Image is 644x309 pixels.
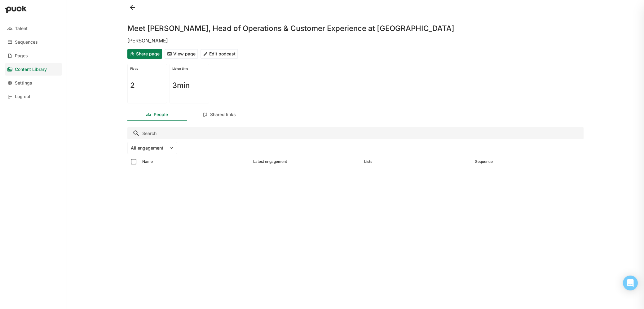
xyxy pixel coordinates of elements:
[172,82,190,89] h1: 3min
[15,40,38,45] div: Sequences
[127,37,584,44] div: [PERSON_NAME]
[5,50,62,62] a: Pages
[364,159,372,164] div: Lists
[130,82,135,89] h1: 2
[253,159,287,164] div: Latest engagement
[127,25,454,32] h1: Meet [PERSON_NAME], Head of Operations & Customer Experience at [GEOGRAPHIC_DATA]
[15,94,30,99] div: Log out
[5,63,62,76] a: Content Library
[127,49,162,59] button: Share page
[15,53,28,59] div: Pages
[475,159,493,164] div: Sequence
[5,36,62,48] a: Sequences
[15,26,28,31] div: Talent
[623,276,638,290] div: Open Intercom Messenger
[5,77,62,89] a: Settings
[15,81,32,86] div: Settings
[165,49,198,59] button: View page
[142,159,153,164] div: Name
[201,49,238,59] button: Edit podcast
[15,67,47,72] div: Content Library
[172,67,206,70] div: Listen time
[127,127,584,139] input: Search
[130,67,164,70] div: Plays
[5,22,62,35] a: Talent
[210,112,236,117] div: Shared links
[154,112,168,117] div: People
